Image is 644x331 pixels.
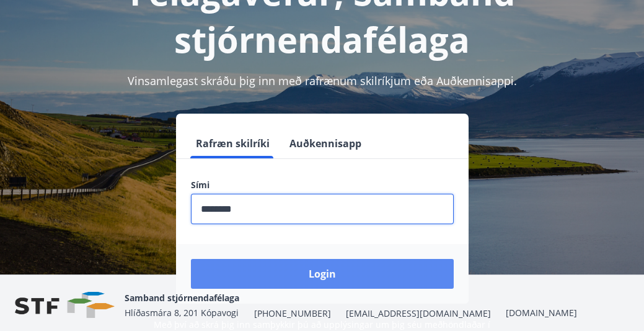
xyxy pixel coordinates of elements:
button: Rafræn skilríki [191,129,275,158]
a: [DOMAIN_NAME] [506,307,577,319]
img: vjCaq2fThgY3EUYqSgpjEiBg6WP39ov69hlhuPVN.png [15,292,115,319]
span: [PHONE_NUMBER] [254,307,331,320]
span: [EMAIL_ADDRESS][DOMAIN_NAME] [346,307,491,320]
label: Sími [191,179,454,191]
span: Vinsamlegast skráðu þig inn með rafrænum skilríkjum eða Auðkennisappi. [128,73,517,88]
span: Hlíðasmára 8, 201 Kópavogi [125,307,239,319]
button: Login [191,259,454,289]
button: Auðkennisapp [285,129,366,158]
span: Samband stjórnendafélaga [125,292,239,304]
